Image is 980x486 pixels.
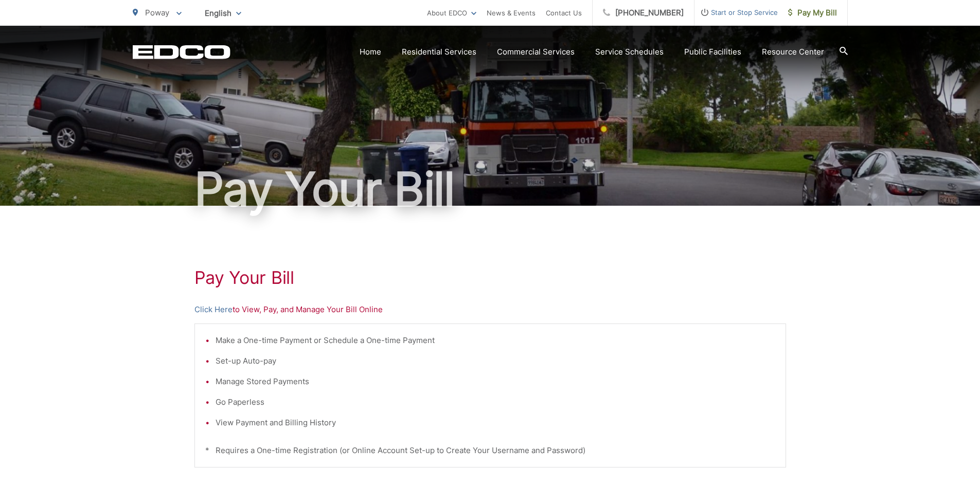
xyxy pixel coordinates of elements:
[133,164,848,215] h1: Pay Your Bill
[194,303,786,316] p: to View, Pay, and Manage Your Bill Online
[788,7,837,19] span: Pay My Bill
[546,7,582,19] a: Contact Us
[133,45,230,59] a: EDCD logo. Return to the homepage.
[197,4,249,22] span: English
[216,334,775,347] li: Make a One-time Payment or Schedule a One-time Payment
[216,355,775,367] li: Set-up Auto-pay
[216,375,775,388] li: Manage Stored Payments
[595,46,664,58] a: Service Schedules
[684,46,741,58] a: Public Facilities
[194,267,786,288] h1: Pay Your Bill
[194,303,233,316] a: Click Here
[762,46,824,58] a: Resource Center
[145,8,169,17] span: Poway
[497,46,575,58] a: Commercial Services
[487,7,536,19] a: News & Events
[205,444,775,457] p: * Requires a One-time Registration (or Online Account Set-up to Create Your Username and Password)
[216,396,775,408] li: Go Paperless
[427,7,476,19] a: About EDCO
[360,46,381,58] a: Home
[216,417,775,429] li: View Payment and Billing History
[402,46,476,58] a: Residential Services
